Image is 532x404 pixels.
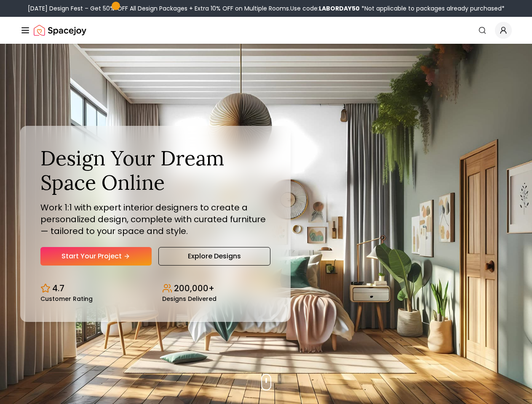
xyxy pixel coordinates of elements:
img: Spacejoy Logo [34,22,86,39]
div: Design stats [40,276,270,302]
a: Start Your Project [40,247,152,266]
span: Use code: [290,4,360,13]
span: *Not applicable to packages already purchased* [360,4,505,13]
a: Spacejoy [34,22,86,39]
div: [DATE] Design Fest – Get 50% OFF All Design Packages + Extra 10% OFF on Multiple Rooms. [28,4,505,13]
p: 4.7 [52,282,64,294]
p: 200,000+ [174,282,214,294]
h1: Design Your Dream Space Online [40,146,270,194]
nav: Global [20,17,512,44]
small: Customer Rating [40,296,93,302]
b: LABORDAY50 [319,4,360,13]
a: Explore Designs [158,247,270,266]
small: Designs Delivered [162,296,217,302]
p: Work 1:1 with expert interior designers to create a personalized design, complete with curated fu... [40,202,270,237]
